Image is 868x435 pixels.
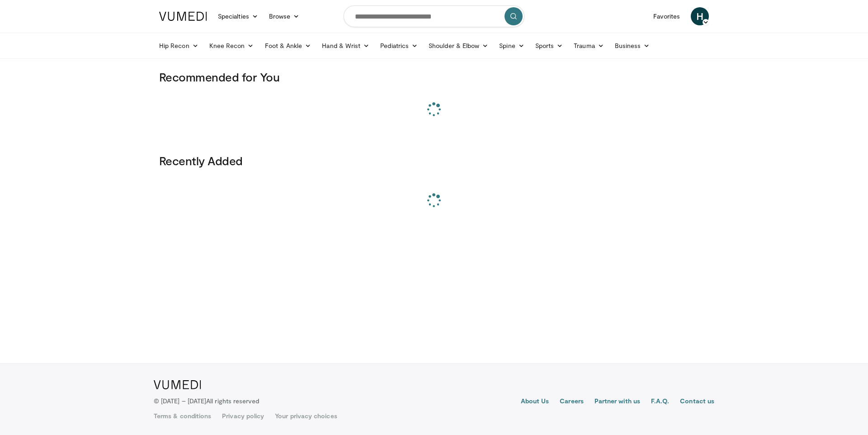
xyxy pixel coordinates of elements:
img: VuMedi Logo [154,380,201,389]
h3: Recommended for You [159,70,709,84]
a: Trauma [568,37,609,55]
a: Contact us [680,397,714,407]
a: Pediatrics [375,37,423,55]
span: All rights reserved [206,397,259,405]
a: Your privacy choices [275,411,337,421]
a: F.A.Q. [651,397,669,407]
a: Shoulder & Elbow [423,37,494,55]
a: Careers [560,397,584,407]
a: About Us [521,397,549,407]
a: Hand & Wrist [316,37,375,55]
a: H [691,7,709,25]
p: © [DATE] – [DATE] [154,397,259,406]
a: Browse [264,7,305,25]
input: Search topics, interventions [344,5,524,27]
a: Knee Recon [204,37,259,55]
a: Specialties [212,7,264,25]
a: Favorites [648,7,685,25]
img: VuMedi Logo [159,12,207,21]
a: Business [609,37,656,55]
a: Terms & conditions [154,411,211,421]
a: Sports [530,37,569,55]
a: Spine [494,37,529,55]
a: Foot & Ankle [259,37,317,55]
a: Privacy policy [222,411,264,421]
a: Hip Recon [154,37,204,55]
h3: Recently Added [159,153,709,168]
a: Partner with us [594,397,640,407]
